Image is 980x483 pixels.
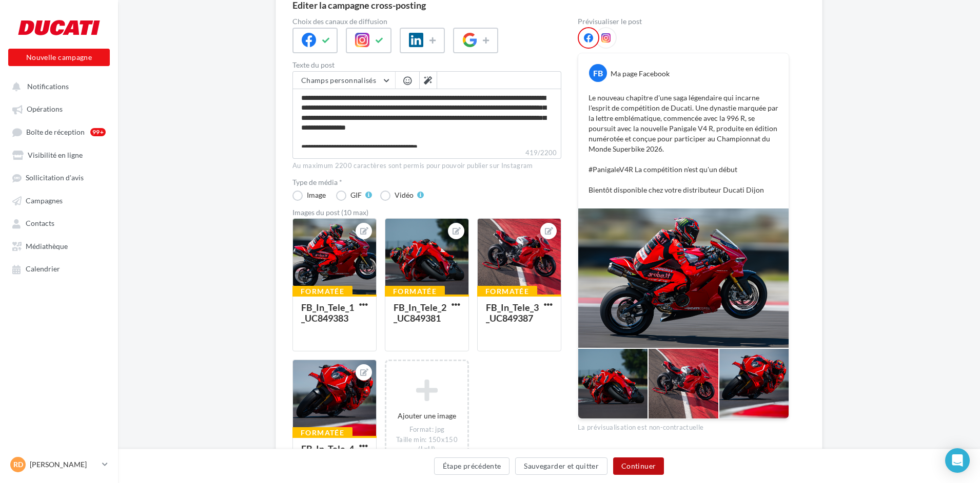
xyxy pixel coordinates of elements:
[13,459,23,470] span: RD
[26,219,54,228] span: Contacts
[292,427,352,438] div: Formatée
[8,49,110,66] button: Nouvelle campagne
[8,455,110,474] a: RD [PERSON_NAME]
[611,69,670,79] div: Ma page Facebook
[578,18,789,25] div: Prévisualiser le post
[26,174,84,182] span: Sollicitation d'avis
[589,93,778,195] p: Le nouveau chapitre d'une saga légendaire qui incarne l'esprit de compétition de Ducati. Une dyna...
[292,1,426,10] div: Editer la campagne cross-posting
[301,443,354,465] div: FB_In_Tele_4_UC849385
[6,191,112,209] a: Campagnes
[6,168,112,186] a: Sollicitation d'avis
[6,77,108,95] button: Notifications
[292,286,352,297] div: Formatée
[385,286,445,297] div: Formatée
[395,192,414,199] div: Vidéo
[307,192,326,199] div: Image
[26,242,68,250] span: Médiathèque
[301,76,376,85] span: Champs personnalisés
[292,18,561,25] label: Choix des canaux de diffusion
[515,457,607,475] button: Sauvegarder et quitter
[613,457,664,475] button: Continuer
[292,179,561,186] label: Type de média *
[6,237,112,255] a: Médiathèque
[27,105,63,114] span: Opérations
[6,122,112,141] a: Boîte de réception99+
[30,459,98,470] p: [PERSON_NAME]
[26,128,85,136] span: Boîte de réception
[27,82,69,91] span: Notifications
[394,302,446,324] div: FB_In_Tele_2_UC849381
[350,192,362,199] div: GIF
[434,457,510,475] button: Étape précédente
[26,196,63,205] span: Campagnes
[292,209,561,216] div: Images du post (10 max)
[477,286,537,297] div: Formatée
[945,448,970,473] div: Open Intercom Messenger
[90,128,106,136] div: 99+
[26,265,60,274] span: Calendrier
[6,214,112,232] a: Contacts
[28,151,83,159] span: Visibilité en ligne
[292,161,561,171] div: Au maximum 2200 caractères sont permis pour pouvoir publier sur Instagram
[6,99,112,118] a: Opérations
[589,64,607,82] div: FB
[578,419,789,432] div: La prévisualisation est non-contractuelle
[6,259,112,278] a: Calendrier
[292,148,561,159] label: 419/2200
[292,61,561,69] label: Texte du post
[301,302,354,324] div: FB_In_Tele_1_UC849383
[6,145,112,164] a: Visibilité en ligne
[293,72,395,89] button: Champs personnalisés
[486,302,539,324] div: FB_In_Tele_3_UC849387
